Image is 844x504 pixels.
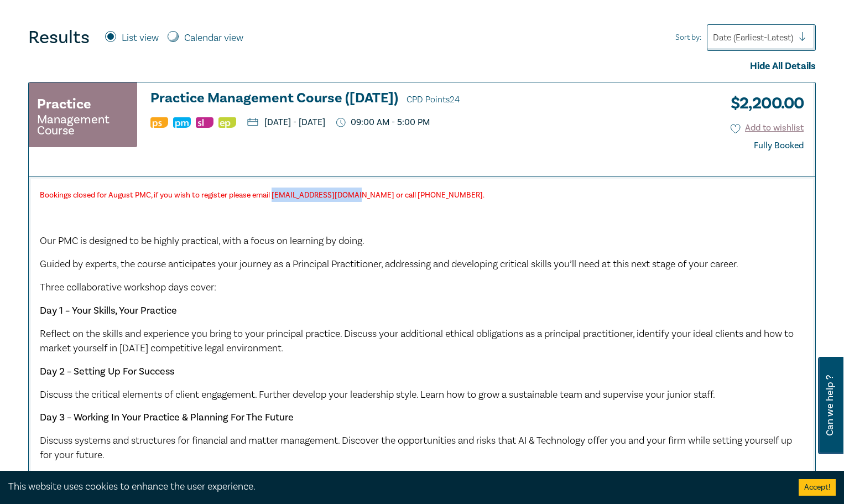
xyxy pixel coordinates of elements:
[28,27,90,49] h4: Results
[754,141,804,151] div: Fully Booked
[150,117,168,128] img: Professional Skills
[40,235,364,247] span: Our PMC is designed to be highly practical, with a focus on learning by doing.
[713,32,715,44] input: Sort by
[218,117,236,128] img: Ethics & Professional Responsibility
[675,32,701,44] span: Sort by:
[8,480,782,494] div: This website uses cookies to enhance the user experience.
[799,479,836,496] button: Accept cookies
[37,114,129,136] small: Management Course
[122,31,159,45] label: List view
[407,94,460,105] span: CPD Points 24
[37,94,91,114] h3: Practice
[40,190,484,200] strong: Bookings closed for August PMC, if you wish to register please email [EMAIL_ADDRESS][DOMAIN_NAME]...
[40,411,294,424] strong: Day 3 – Working In Your Practice & Planning For The Future
[40,258,738,271] span: Guided by experts, the course anticipates your journey as a Principal Practitioner, addressing an...
[184,31,243,45] label: Calendar view
[173,117,191,128] img: Practice Management & Business Skills
[247,118,325,127] p: [DATE] - [DATE]
[40,365,174,378] strong: Day 2 – Setting Up For Success
[722,91,804,116] h3: $ 2,200.00
[40,434,792,461] span: Discuss systems and structures for financial and matter management. Discover the opportunities an...
[731,122,804,134] button: Add to wishlist
[40,328,794,355] span: Reflect on the skills and experience you bring to your principal practice. Discuss your additiona...
[196,117,213,128] img: Substantive Law
[336,117,430,128] p: 09:00 AM - 5:00 PM
[150,91,700,107] h3: Practice Management Course ([DATE])
[28,59,816,74] div: Hide All Details
[150,91,700,107] a: Practice Management Course ([DATE]) CPD Points24
[40,281,216,294] span: Three collaborative workshop days cover:
[825,363,835,448] span: Can we help ?
[40,304,177,317] strong: Day 1 – Your Skills, Your Practice
[40,388,715,401] span: Discuss the critical elements of client engagement. Further develop your leadership style. Learn ...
